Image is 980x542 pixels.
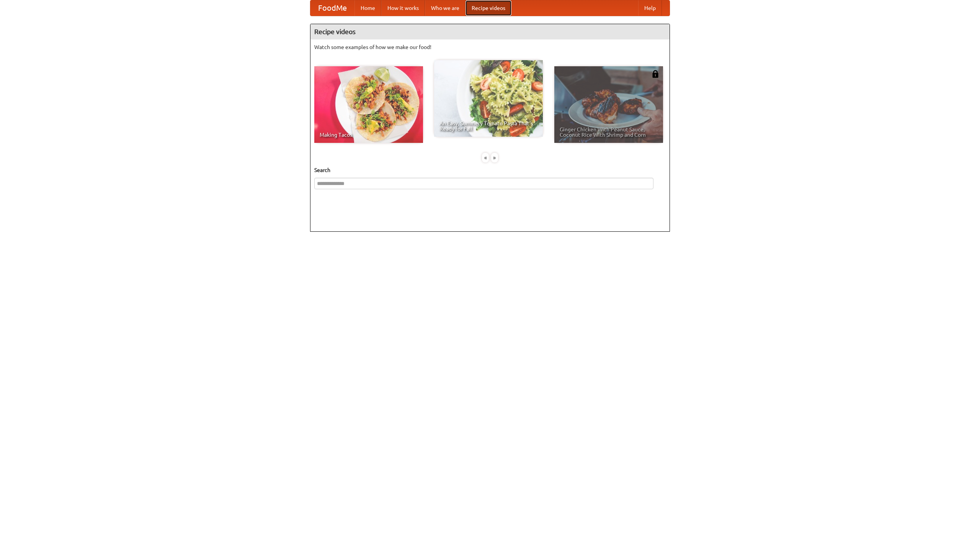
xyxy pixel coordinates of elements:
a: Recipe videos [465,0,511,16]
div: « [482,153,489,162]
div: » [491,153,498,162]
p: Watch some examples of how we make our food! [314,43,666,51]
a: Making Tacos [314,66,423,143]
span: Making Tacos [320,132,418,138]
img: 483408.png [652,70,659,78]
h5: Search [314,166,666,174]
a: How it works [381,0,425,16]
a: Who we are [425,0,465,16]
a: An Easy, Summery Tomato Pasta That's Ready for Fall [434,60,543,137]
h4: Recipe videos [310,24,670,39]
a: Help [638,0,662,16]
span: An Easy, Summery Tomato Pasta That's Ready for Fall [439,121,537,131]
a: Home [354,0,381,16]
a: FoodMe [310,0,354,16]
